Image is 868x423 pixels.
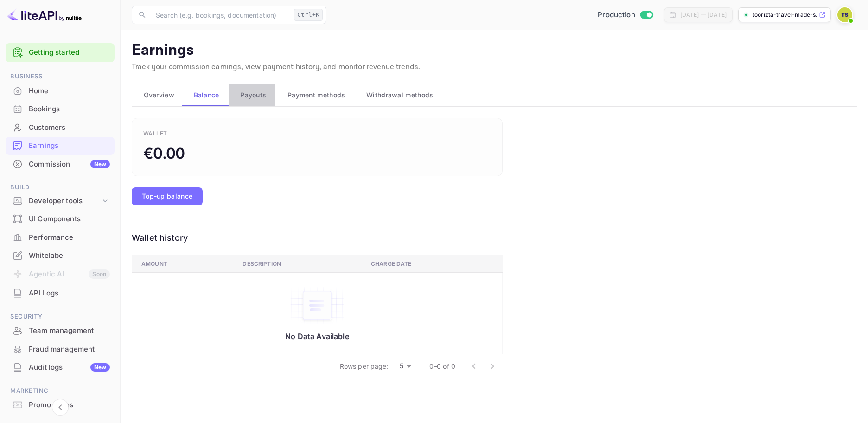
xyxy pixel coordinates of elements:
div: Audit logsNew [6,359,115,377]
a: Promo codes [6,396,115,413]
th: Amount [132,255,236,272]
p: toorizta-travel-made-s... [753,11,817,19]
a: CommissionNew [6,155,115,173]
div: 5 [392,359,415,373]
div: UI Components [6,210,115,228]
div: Wallet history [132,231,503,244]
p: Track your commission earnings, view payment history, and monitor revenue trends. [132,62,857,73]
span: Security [6,312,115,322]
p: 0–0 of 0 [429,361,455,371]
th: Charge date [364,255,503,272]
img: LiteAPI logo [7,7,82,22]
span: Balance [194,90,219,101]
p: Earnings [132,41,857,60]
div: CommissionNew [6,155,115,173]
div: Earnings [6,137,115,155]
a: UI Components [6,210,115,227]
img: empty-state-table.svg [289,286,345,325]
div: New [90,160,110,168]
button: Top-up balance [132,187,203,205]
div: Home [6,82,115,100]
div: UI Components [29,214,110,224]
button: Collapse navigation [52,399,69,416]
div: Developer tools [29,196,101,206]
div: Bookings [29,104,110,115]
a: Performance [6,229,115,246]
div: Promo codes [6,396,115,414]
th: Description [235,255,364,272]
div: API Logs [29,288,110,299]
a: Home [6,82,115,99]
div: Performance [6,229,115,247]
div: Developer tools [6,193,115,209]
div: Ctrl+K [294,9,323,21]
div: Home [29,86,110,96]
div: Whitelabel [29,250,110,261]
div: Bookings [6,100,115,118]
img: Toorizta Travel Made Simple [837,7,852,22]
div: Audit logs [29,362,110,373]
div: Whitelabel [6,247,115,265]
div: scrollable auto tabs example [132,84,857,106]
p: Rows per page: [340,361,389,371]
span: Payouts [240,90,266,101]
div: Wallet [143,129,167,138]
p: No Data Available [141,332,493,341]
a: Customers [6,119,115,136]
div: Fraud management [29,344,110,355]
table: a dense table [132,255,503,354]
a: Getting started [29,47,110,58]
span: Production [598,10,635,20]
div: API Logs [6,284,115,302]
a: Earnings [6,137,115,154]
div: Getting started [6,43,115,62]
div: Fraud management [6,340,115,359]
a: Whitelabel [6,247,115,264]
div: [DATE] — [DATE] [680,11,727,19]
span: Business [6,71,115,82]
span: Payment methods [287,90,345,101]
div: Promo codes [29,400,110,410]
div: Commission [29,159,110,170]
input: Search (e.g. bookings, documentation) [150,6,290,24]
span: Marketing [6,386,115,396]
div: Customers [6,119,115,137]
div: New [90,363,110,372]
div: Switch to Sandbox mode [594,10,657,20]
a: Fraud management [6,340,115,358]
div: Earnings [29,141,110,151]
a: API Logs [6,284,115,301]
a: Bookings [6,100,115,117]
span: Withdrawal methods [366,90,433,101]
a: Audit logsNew [6,359,115,376]
div: Team management [6,322,115,340]
a: Team management [6,322,115,339]
div: Performance [29,232,110,243]
span: Overview [144,90,174,101]
div: Customers [29,122,110,133]
div: Team management [29,326,110,336]
span: Build [6,182,115,192]
div: €0.00 [143,142,185,165]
